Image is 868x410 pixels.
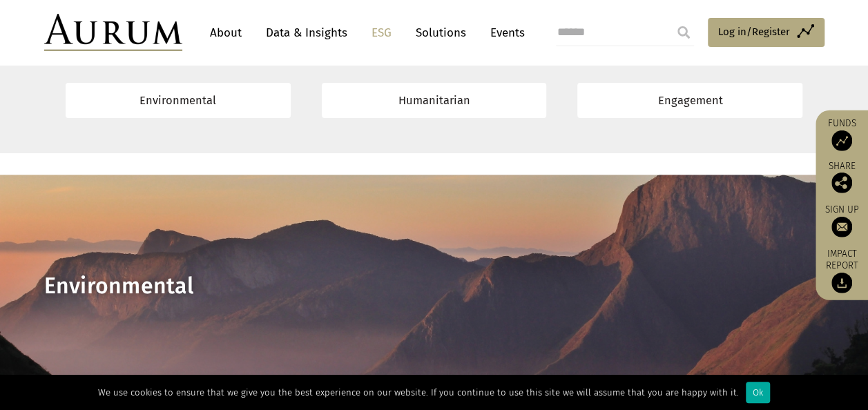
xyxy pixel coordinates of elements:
a: Events [483,20,525,46]
a: Humanitarian [322,83,547,118]
a: Environmental [66,83,291,118]
span: Environmental [44,273,193,299]
img: Sign up to our newsletter [831,217,852,237]
a: Log in/Register [708,18,824,47]
img: Access Funds [831,130,852,151]
a: About [203,20,249,46]
div: Ok [746,382,770,403]
a: Funds [822,117,861,151]
span: Log in/Register [718,23,790,40]
img: Share this post [831,173,852,193]
input: Submit [670,19,697,46]
div: Share [822,162,861,193]
a: Impact report [822,248,861,293]
a: Sign up [822,204,861,237]
a: ESG [365,20,398,46]
img: Aurum [44,14,182,51]
a: Data & Insights [259,20,354,46]
a: Solutions [409,20,473,46]
a: Engagement [577,83,802,118]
